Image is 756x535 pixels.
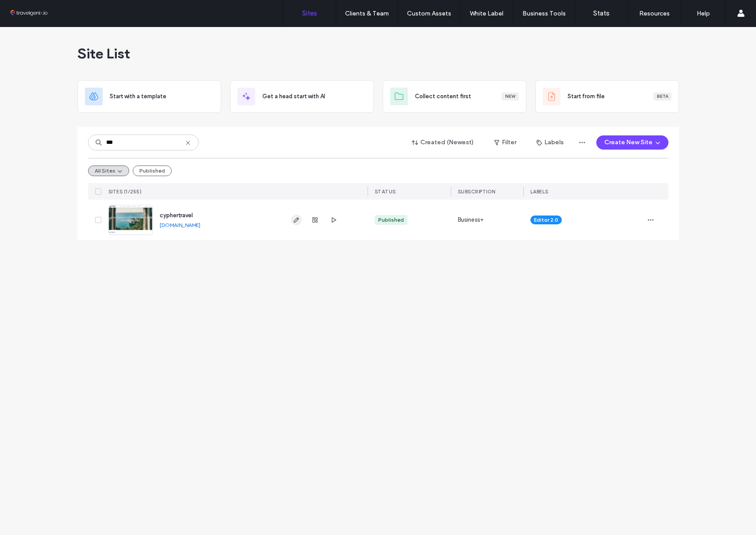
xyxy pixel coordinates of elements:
span: Help [20,6,38,14]
span: Start from file [568,92,605,101]
label: Stats [593,9,610,17]
button: Published [133,166,172,176]
label: Custom Assets [407,10,451,17]
div: Beta [653,92,672,100]
label: Business Tools [522,10,566,17]
span: Collect content first [415,92,471,101]
div: Start with a template [77,80,221,113]
div: Published [378,216,404,224]
span: STATUS [375,189,396,195]
a: cyphertravel [160,212,193,219]
span: Editor 2.0 [534,216,558,224]
label: Help [697,10,710,17]
div: New [502,92,519,100]
a: [DOMAIN_NAME] [160,222,200,228]
label: White Label [470,10,503,17]
span: Site List [77,45,130,62]
span: Start with a template [110,92,166,101]
span: LABELS [530,189,549,195]
button: Create New Site [596,135,668,150]
div: Start from fileBeta [535,80,679,113]
label: Sites [302,9,317,17]
span: Get a head start with AI [262,92,325,101]
div: Get a head start with AI [230,80,374,113]
button: Filter [485,135,525,150]
div: Collect content firstNew [383,80,526,113]
label: Resources [639,10,670,17]
label: Clients & Team [345,10,389,17]
span: Business+ [458,216,484,224]
button: All Sites [88,166,129,176]
button: Created (Newest) [404,135,482,150]
span: SITES (1/255) [108,189,142,195]
button: Labels [529,135,572,150]
span: SUBSCRIPTION [458,189,495,195]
